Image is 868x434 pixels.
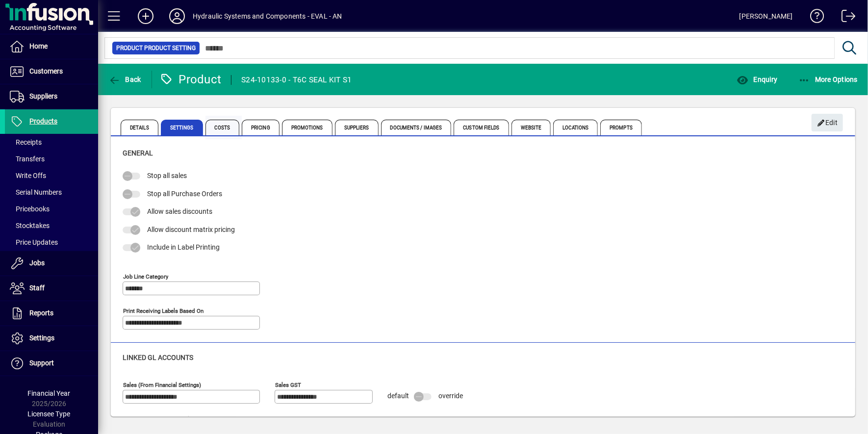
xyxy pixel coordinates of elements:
[5,134,98,151] a: Receipts
[438,392,463,400] span: override
[5,217,98,234] a: Stocktakes
[123,307,204,314] mat-label: Print Receiving Labels Based On
[161,7,193,25] button: Profile
[10,155,45,163] span: Transfers
[5,234,98,251] a: Price Updates
[553,120,598,135] span: Locations
[123,273,168,280] mat-label: Job line category
[734,71,780,88] button: Enquiry
[29,67,63,75] span: Customers
[147,190,222,198] span: Stop all Purchase Orders
[5,251,98,276] a: Jobs
[123,381,201,388] mat-label: Sales (from financial settings)
[5,201,98,217] a: Pricebooks
[130,7,161,25] button: Add
[161,120,203,135] span: Settings
[5,326,98,351] a: Settings
[10,188,62,196] span: Serial Numbers
[147,226,235,233] span: Allow discount matrix pricing
[5,167,98,184] a: Write Offs
[387,392,409,400] span: default
[511,120,551,135] span: Website
[29,259,45,267] span: Jobs
[29,92,57,100] span: Suppliers
[335,120,379,135] span: Suppliers
[5,34,98,59] a: Home
[796,71,861,88] button: More Options
[29,309,53,317] span: Reports
[600,120,642,135] span: Prompts
[5,276,98,301] a: Staff
[29,334,54,342] span: Settings
[159,72,222,87] div: Product
[193,8,342,24] div: Hydraulic Systems and Components - EVAL - AN
[29,42,48,50] span: Home
[29,117,57,125] span: Products
[10,172,46,179] span: Write Offs
[241,72,352,88] div: S24-10133-0 - T6C SEAL KIT S1
[106,71,144,88] button: Back
[29,359,54,367] span: Support
[205,120,240,135] span: Costs
[28,389,71,397] span: Financial Year
[740,8,793,24] div: [PERSON_NAME]
[147,207,212,215] span: Allow sales discounts
[798,76,858,83] span: More Options
[28,410,71,418] span: Licensee Type
[834,2,856,34] a: Logout
[98,71,152,88] app-page-header-button: Back
[275,415,310,422] mat-label: Purchase GST
[5,59,98,84] a: Customers
[5,84,98,109] a: Suppliers
[116,43,196,53] span: Product Product Setting
[812,114,843,131] button: Edit
[737,76,777,83] span: Enquiry
[5,351,98,376] a: Support
[147,243,220,251] span: Include in Label Printing
[5,151,98,167] a: Transfers
[5,184,98,201] a: Serial Numbers
[29,284,45,292] span: Staff
[108,76,141,83] span: Back
[147,172,187,179] span: Stop all sales
[123,149,153,157] span: General
[121,120,158,135] span: Details
[123,415,213,422] mat-label: Purchases (from financial settings)
[10,238,58,246] span: Price Updates
[10,138,42,146] span: Receipts
[123,354,193,361] span: Linked GL accounts
[817,115,838,131] span: Edit
[454,120,509,135] span: Custom Fields
[10,205,50,213] span: Pricebooks
[282,120,332,135] span: Promotions
[5,301,98,326] a: Reports
[242,120,280,135] span: Pricing
[10,222,50,230] span: Stocktakes
[803,2,824,34] a: Knowledge Base
[275,381,301,388] mat-label: Sales GST
[381,120,452,135] span: Documents / Images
